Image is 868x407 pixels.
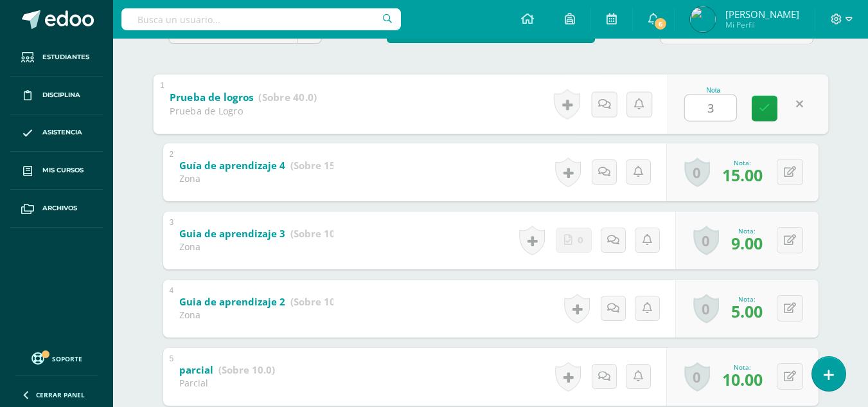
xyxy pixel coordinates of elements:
b: parcial [179,363,213,376]
span: Disciplina [42,90,80,100]
a: Archivos [10,190,103,228]
span: Mi Perfil [725,19,799,30]
div: Nota: [731,226,763,235]
div: Nota: [722,158,763,167]
span: 5.00 [731,300,763,322]
input: Busca un usuario... [121,8,401,30]
a: Mis cursos [10,152,103,190]
span: Cerrar panel [36,390,85,399]
strong: (Sobre 10.0) [290,227,347,240]
div: Nota [684,87,743,94]
strong: (Sobre 10.0) [290,295,347,308]
a: parcial (Sobre 10.0) [179,360,275,381]
span: [PERSON_NAME] [725,8,799,21]
div: Zona [179,240,333,253]
span: 15.00 [722,164,763,186]
a: Soporte [15,349,98,366]
a: Asistencia [10,114,103,152]
span: Archivos [42,203,77,213]
a: 0 [693,226,719,255]
b: Guía de aprendizaje 4 [179,159,285,172]
span: Mis cursos [42,165,84,176]
b: Prueba de logros [170,90,253,104]
a: Guia de aprendizaje 2 (Sobre 10.0) [179,292,347,312]
a: Guía de aprendizaje 4 (Sobre 15.0) [179,156,347,176]
span: 10.00 [722,368,763,390]
span: Estudiantes [42,52,89,62]
a: 0 [684,158,710,187]
strong: (Sobre 10.0) [218,363,275,376]
a: Prueba de logros (Sobre 40.0) [170,87,317,107]
div: Parcial [179,377,275,389]
strong: (Sobre 40.0) [258,90,317,104]
input: 0-40.0 [685,95,736,120]
div: Zona [179,172,333,185]
span: 0 [578,228,583,252]
div: Zona [179,309,333,321]
img: 529e95d8c70de02c88ecaef2f0471237.png [690,6,716,32]
div: Nota: [722,363,763,372]
a: 0 [684,362,710,392]
a: Disciplina [10,77,103,114]
b: Guia de aprendizaje 3 [179,227,285,240]
a: Guia de aprendizaje 3 (Sobre 10.0) [179,224,347,244]
div: Nota: [731,294,763,303]
span: 9.00 [731,232,763,254]
div: Prueba de Logro [170,104,317,117]
span: Soporte [52,354,82,363]
a: Estudiantes [10,39,103,77]
span: Asistencia [42,127,82,138]
span: 6 [653,17,668,31]
strong: (Sobre 15.0) [290,159,347,172]
a: 0 [693,294,719,323]
b: Guia de aprendizaje 2 [179,295,285,308]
